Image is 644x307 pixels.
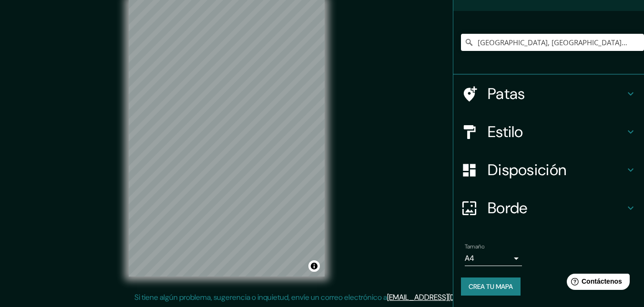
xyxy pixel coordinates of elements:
div: A4 [465,251,522,266]
input: Elige tu ciudad o zona [461,34,644,51]
iframe: Lanzador de widgets de ayuda [559,270,634,297]
div: Borde [453,189,644,227]
font: Estilo [488,122,523,142]
div: Estilo [453,113,644,151]
font: Borde [488,198,528,218]
div: Disposición [453,151,644,189]
font: Crea tu mapa [469,282,513,291]
div: Patas [453,75,644,113]
font: Disposición [488,160,566,180]
font: Patas [488,84,525,104]
button: Crea tu mapa [461,277,521,296]
font: A4 [465,253,474,263]
a: [EMAIL_ADDRESS][DOMAIN_NAME] [387,292,505,302]
font: Si tiene algún problema, sugerencia o inquietud, envíe un correo electrónico a [134,292,387,302]
font: Tamaño [465,243,484,250]
button: Activar o desactivar atribución [308,260,320,272]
